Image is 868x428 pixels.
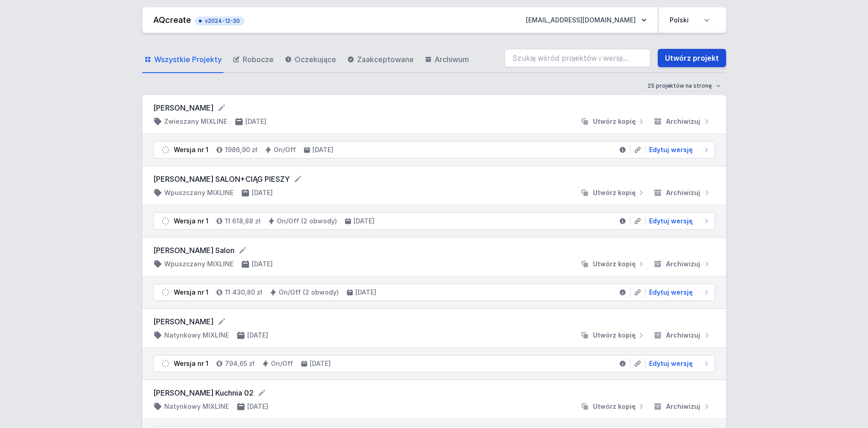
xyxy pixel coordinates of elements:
[312,145,333,154] h4: [DATE]
[153,245,715,256] form: [PERSON_NAME] Salon
[247,402,268,411] h4: [DATE]
[174,145,208,154] div: Wersja nr 1
[195,15,244,26] button: v2024-12-30
[174,359,208,368] div: Wersja nr 1
[217,317,226,326] button: Edytuj nazwę projektu
[435,54,469,65] span: Archiwum
[199,17,240,25] span: v2024-12-30
[650,402,715,411] button: Archiwizuj
[252,259,273,269] h4: [DATE]
[277,217,337,226] h4: On/Off (2 obwody)
[645,288,711,297] a: Edytuj wersję
[161,359,170,368] img: draft.svg
[283,47,338,73] a: Oczekujące
[164,259,234,269] h4: Wpuszczany MIXLINE
[666,331,700,340] span: Archiwizuj
[153,15,191,25] a: AQcreate
[593,188,636,197] span: Utwórz kopię
[154,54,222,65] span: Wszystkie Projekty
[231,47,275,73] a: Robocze
[161,288,170,297] img: draft.svg
[174,217,208,226] div: Wersja nr 1
[225,288,262,297] h4: 11 430,80 zł
[666,402,700,411] span: Archiwizuj
[174,288,208,297] div: Wersja nr 1
[593,117,636,126] span: Utwórz kopię
[650,331,715,340] button: Archiwizuj
[153,102,715,113] form: [PERSON_NAME]
[423,47,471,73] a: Archiwum
[355,288,376,297] h4: [DATE]
[279,288,339,297] h4: On/Off (2 obwody)
[243,54,274,65] span: Robocze
[649,145,693,154] span: Edytuj wersję
[295,54,336,65] span: Oczekujące
[161,217,170,226] img: draft.svg
[645,217,711,226] a: Edytuj wersję
[293,174,302,184] button: Edytuj nazwę projektu
[577,259,650,269] button: Utwórz kopię
[650,117,715,126] button: Archiwizuj
[257,388,266,397] button: Edytuj nazwę projektu
[153,316,715,327] form: [PERSON_NAME]
[153,174,715,185] form: [PERSON_NAME] SALON+CIĄG PIESZY
[310,359,331,368] h4: [DATE]
[645,145,711,154] a: Edytuj wersję
[666,259,700,269] span: Archiwizuj
[645,359,711,368] a: Edytuj wersję
[252,188,273,197] h4: [DATE]
[649,288,693,297] span: Edytuj wersję
[664,12,715,28] select: Wybierz język
[225,359,255,368] h4: 794,65 zł
[353,217,374,226] h4: [DATE]
[161,145,170,154] img: draft.svg
[649,359,693,368] span: Edytuj wersję
[153,387,715,398] form: [PERSON_NAME] Kuchnia 02
[225,217,260,226] h4: 11 618,88 zł
[593,331,636,340] span: Utwórz kopię
[274,145,296,154] h4: On/Off
[164,402,229,411] h4: Natynkowy MIXLINE
[650,259,715,269] button: Archiwizuj
[142,47,223,73] a: Wszystkie Projekty
[247,331,268,340] h4: [DATE]
[345,47,416,73] a: Zaakceptowane
[164,331,229,340] h4: Natynkowy MIXLINE
[245,117,266,126] h4: [DATE]
[164,117,227,126] h4: Zwieszany MIXLINE
[504,49,650,67] input: Szukaj wśród projektów i wersji...
[164,188,234,197] h4: Wpuszczany MIXLINE
[225,145,257,154] h4: 1986,90 zł
[666,117,700,126] span: Archiwizuj
[649,217,693,226] span: Edytuj wersję
[357,54,414,65] span: Zaakceptowane
[577,402,650,411] button: Utwórz kopię
[650,188,715,197] button: Archiwizuj
[658,49,726,67] a: Utwórz projekt
[577,117,650,126] button: Utwórz kopię
[577,331,650,340] button: Utwórz kopię
[593,402,636,411] span: Utwórz kopię
[217,103,226,112] button: Edytuj nazwę projektu
[271,359,293,368] h4: On/Off
[593,259,636,269] span: Utwórz kopię
[519,12,654,28] button: [EMAIL_ADDRESS][DOMAIN_NAME]
[577,188,650,197] button: Utwórz kopię
[238,246,247,255] button: Edytuj nazwę projektu
[666,188,700,197] span: Archiwizuj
